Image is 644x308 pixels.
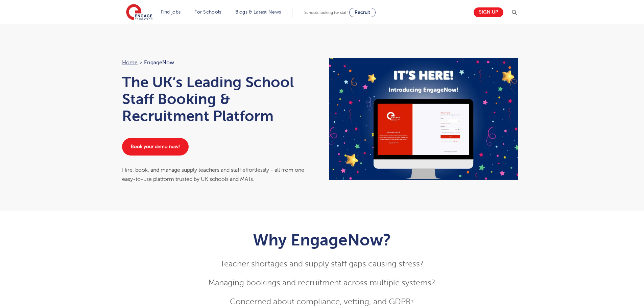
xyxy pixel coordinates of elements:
[220,259,424,268] span: Teacher shortages and supply staff gaps causing stress?
[122,58,315,67] nav: breadcrumb
[235,9,281,15] a: Blogs & Latest News
[126,4,152,21] img: Engage Education
[194,9,221,15] a: For Schools
[122,138,189,156] a: Book your demo now!
[230,299,414,306] span: ?
[474,7,503,17] a: Sign up
[144,58,174,67] span: EngageNow
[230,297,411,306] span: Concerned about compliance, vetting, and GDPR
[161,9,181,15] a: Find jobs
[139,60,142,66] span: >
[355,10,370,15] span: Recruit
[349,8,376,17] a: Recruit
[253,231,391,249] b: Why EngageNow?
[122,166,315,184] div: Hire, book, and manage supply teachers and staff effortlessly - all from one easy-to-use platform...
[208,278,435,287] span: Managing bookings and recruitment across multiple systems?
[122,74,315,124] h1: The UK’s Leading School Staff Booking & Recruitment Platform
[304,10,348,15] span: Schools looking for staff
[122,60,138,66] a: Home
